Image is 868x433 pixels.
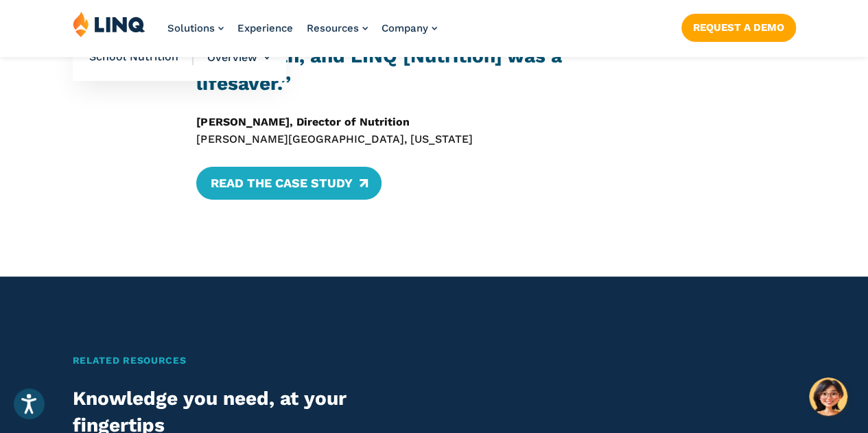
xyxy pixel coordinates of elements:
[167,22,224,34] a: Solutions
[196,115,409,128] strong: [PERSON_NAME], Director of Nutrition
[681,11,796,41] nav: Button Navigation
[681,14,796,41] a: Request a Demo
[73,353,796,368] h2: Related Resources
[809,377,847,416] button: Hello, have a question? Let’s chat.
[193,33,270,81] li: Overview
[73,11,145,37] img: LINQ | K‑12 Software
[237,22,293,34] a: Experience
[307,22,368,34] a: Resources
[89,49,193,65] span: School Nutrition
[382,22,437,34] a: Company
[167,11,437,56] nav: Primary Navigation
[196,114,609,148] p: [PERSON_NAME][GEOGRAPHIC_DATA], [US_STATE]
[167,22,215,34] span: Solutions
[307,22,359,34] span: Resources
[196,167,381,200] a: Read the Case Study
[382,22,428,34] span: Company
